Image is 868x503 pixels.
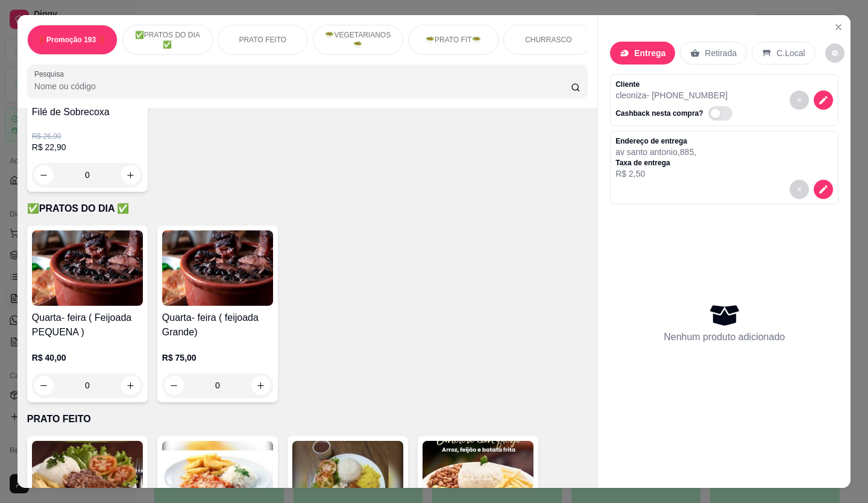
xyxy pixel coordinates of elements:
p: 🥗PRATO FIT🥗 [426,35,481,45]
p: R$ 40,00 [32,352,143,364]
p: av santo antonio , 885 , [615,146,696,158]
p: ✅PRATOS DO DIA ✅ [27,201,588,216]
p: CHURRASCO [525,35,571,45]
p: Retirada [705,47,737,59]
label: Automatic updates [708,106,737,121]
p: ‼️Promoção 193 ‼️ [37,35,107,45]
button: decrease-product-quantity [814,90,833,110]
button: increase-product-quantity [121,165,140,185]
p: ✅PRATOS DO DIA ✅ [133,30,203,49]
h4: Quarta- feira ( feijoada Grande) [162,311,273,340]
p: Nenhum produto adicionado [664,330,785,344]
img: product-image [32,230,143,306]
p: R$ 75,00 [162,352,273,364]
p: C.Local [776,47,805,59]
p: Entrega [634,47,665,59]
h4: Quarta- feira ( Feijoada PEQUENA ) [32,311,143,340]
button: decrease-product-quantity [825,43,844,63]
button: decrease-product-quantity [814,180,833,199]
button: decrease-product-quantity [790,90,809,110]
button: decrease-product-quantity [790,180,809,199]
button: decrease-product-quantity [165,376,184,395]
p: PRATO FEITO [239,35,286,45]
label: Pesquisa [34,69,68,79]
p: Cashback nesta compra? [615,109,703,118]
button: increase-product-quantity [251,376,271,395]
button: decrease-product-quantity [34,376,54,395]
img: product-image [162,230,273,306]
button: decrease-product-quantity [34,165,54,185]
p: 🥗VEGETARIANOS🥗 [323,30,393,49]
p: Cliente [615,80,737,89]
p: Taxa de entrega [615,158,696,168]
input: Pesquisa [34,80,571,92]
p: R$ 2,50 [615,168,696,180]
button: Close [829,17,848,37]
p: Endereço de entrega [615,136,696,146]
p: R$ 26,90 [32,131,143,141]
button: increase-product-quantity [121,376,140,395]
p: PRATO FEITO [27,412,588,426]
p: R$ 22,90 [32,141,143,153]
p: cleoniza - [PHONE_NUMBER] [615,89,737,101]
